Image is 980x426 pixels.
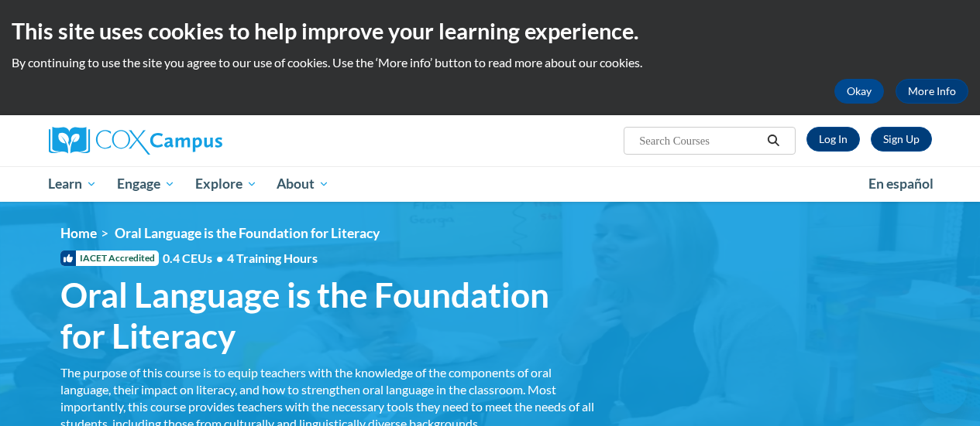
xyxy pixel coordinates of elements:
[277,175,329,193] span: About
[60,225,97,241] a: Home
[48,175,97,193] span: Learn
[107,166,185,202] a: Engage
[115,225,380,241] span: Oral Language is the Foundation for Literacy
[39,166,108,202] a: Learn
[858,168,944,200] a: En español
[918,364,968,414] iframe: Button to launch messaging window
[266,166,339,202] a: About
[834,79,884,104] button: Okay
[216,250,223,265] span: •
[37,166,944,202] div: Main menu
[195,175,257,193] span: Explore
[868,176,934,192] span: En español
[638,131,762,150] input: Search Courses
[163,250,318,267] span: 0.4 CEUs
[117,175,175,193] span: Engage
[185,166,267,202] a: Explore
[896,79,968,104] a: More Info
[871,127,932,152] a: Register
[49,127,222,155] img: Cox Campus
[762,131,785,150] button: Search
[806,127,860,152] a: Log In
[12,15,968,46] h2: This site uses cookies to help improve your learning experience.
[227,250,318,265] span: 4 Training Hours
[60,274,595,356] span: Oral Language is the Foundation for Literacy
[49,127,328,155] a: Cox Campus
[12,54,968,71] p: By continuing to use the site you agree to our use of cookies. Use the ‘More info’ button to read...
[60,250,159,266] span: IACET Accredited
